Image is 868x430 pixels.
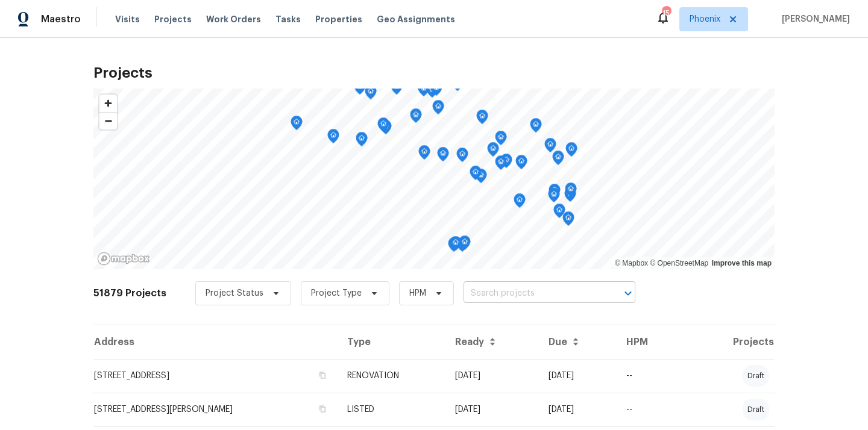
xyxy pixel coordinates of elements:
h2: 51879 Projects [93,287,166,299]
span: Maestro [41,13,81,25]
button: Zoom out [99,112,117,129]
span: Project Status [206,287,263,299]
td: [DATE] [445,359,539,393]
span: Work Orders [206,13,261,25]
canvas: Map [93,89,775,269]
div: Map marker [495,131,507,149]
th: HPM [617,325,679,359]
div: Map marker [391,80,403,99]
div: Map marker [514,193,526,212]
td: LISTED [338,393,445,426]
span: Zoom out [99,113,117,129]
div: Map marker [430,81,442,100]
div: Map marker [418,145,430,164]
div: Map marker [456,148,468,166]
td: [STREET_ADDRESS][PERSON_NAME] [93,393,338,426]
div: Map marker [470,166,482,184]
div: Map marker [552,151,564,169]
a: Mapbox [615,259,648,267]
div: Map marker [562,211,574,230]
div: Map marker [515,155,527,173]
span: [PERSON_NAME] [777,13,850,25]
div: Map marker [476,110,488,128]
span: Projects [154,13,192,25]
td: -- [617,359,679,393]
th: Type [338,325,445,359]
span: Geo Assignments [377,13,455,25]
div: Map marker [487,142,499,161]
div: Map marker [495,155,507,174]
span: Phoenix [690,13,720,25]
input: Search projects [464,284,602,303]
div: Map marker [459,235,471,254]
th: Due [539,325,617,359]
div: Map marker [553,204,565,222]
td: -- [617,393,679,426]
div: Map marker [500,154,512,172]
div: Map marker [327,129,339,148]
button: Open [620,285,637,302]
div: 15 [662,7,670,19]
div: Map marker [565,182,577,201]
th: Ready [445,325,539,359]
div: Map marker [410,108,422,127]
div: Map marker [564,187,576,206]
span: HPM [409,287,426,299]
th: Projects [679,325,775,359]
button: Copy Address [317,370,328,381]
div: draft [743,365,769,387]
div: Map marker [530,118,542,137]
button: Copy Address [317,404,328,414]
div: Map marker [548,188,560,207]
button: Zoom in [99,95,117,112]
h2: Projects [93,67,775,79]
div: Map marker [377,117,389,136]
a: Improve this map [712,259,772,267]
span: Project Type [311,287,362,299]
td: [DATE] [539,393,617,426]
div: Map marker [448,237,460,256]
td: [STREET_ADDRESS] [93,359,338,393]
div: Map marker [437,147,449,166]
div: Map marker [549,184,561,202]
div: Map marker [291,116,303,134]
span: Properties [315,13,362,25]
div: Map marker [565,142,577,161]
div: Map marker [365,85,377,104]
td: [DATE] [539,359,617,393]
td: RENOVATION [338,359,445,393]
div: draft [743,399,769,420]
td: [DATE] [445,393,539,426]
div: Map marker [450,236,462,255]
a: OpenStreetMap [650,259,708,267]
div: Map marker [544,138,556,157]
a: Mapbox homepage [97,252,150,266]
div: Map marker [426,83,438,102]
span: Visits [115,13,140,25]
div: Map marker [354,80,366,99]
div: Map marker [432,100,444,119]
div: Map marker [356,132,368,151]
th: Address [93,325,338,359]
span: Tasks [275,15,301,23]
